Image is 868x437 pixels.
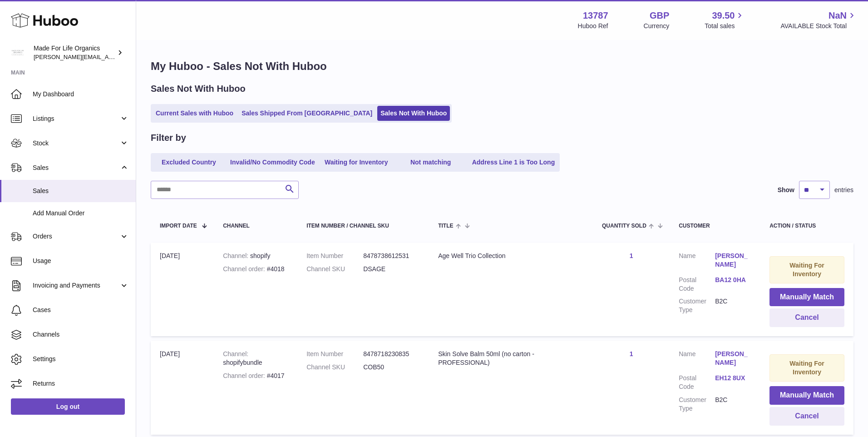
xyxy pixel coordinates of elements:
[769,288,844,307] button: Manually Match
[715,252,751,269] a: [PERSON_NAME]
[223,223,288,229] div: Channel
[363,363,420,372] dd: COB50
[715,350,751,367] a: [PERSON_NAME]
[602,223,646,229] span: Quantity Sold
[320,155,393,170] a: Waiting for Inventory
[769,386,844,405] button: Manually Match
[679,350,715,369] dt: Name
[223,350,288,367] div: shopifybundle
[834,186,853,194] span: entries
[33,306,129,314] span: Cases
[650,10,669,22] strong: GBP
[679,223,751,229] div: Customer
[223,252,250,259] strong: Channel
[153,106,237,121] a: Current Sales with Huboo
[630,252,633,259] a: 1
[705,22,745,30] span: Total sales
[679,374,715,391] dt: Postal Code
[583,10,608,22] strong: 13787
[769,223,844,229] div: Action / Status
[769,407,844,426] button: Cancel
[438,252,584,260] div: Age Well Trio Collection
[223,265,288,273] div: #4018
[34,44,115,61] div: Made For Life Organics
[715,276,751,284] a: BA12 0HA
[778,186,794,194] label: Show
[11,398,125,415] a: Log out
[306,265,363,273] dt: Channel SKU
[33,355,129,363] span: Settings
[363,350,420,358] dd: 8478718230835
[679,252,715,271] dt: Name
[829,10,847,22] span: NaN
[789,262,824,278] strong: Waiting For Inventory
[33,187,129,195] span: Sales
[33,257,129,265] span: Usage
[377,106,450,121] a: Sales Not With Huboo
[630,350,633,358] a: 1
[306,223,420,229] div: Item Number / Channel SKU
[11,46,25,60] img: geoff.winwood@madeforlifeorganics.com
[679,396,715,413] dt: Customer Type
[34,53,231,60] span: [PERSON_NAME][EMAIL_ADDRESS][PERSON_NAME][DOMAIN_NAME]
[223,350,248,358] strong: Channel
[363,265,420,273] dd: DSAGE
[223,372,267,379] strong: Channel order
[769,308,844,327] button: Cancel
[33,139,119,148] span: Stock
[306,363,363,372] dt: Channel SKU
[223,372,288,380] div: #4017
[33,232,119,241] span: Orders
[33,164,119,172] span: Sales
[33,114,119,123] span: Listings
[33,330,129,339] span: Channels
[33,281,119,290] span: Invoicing and Payments
[789,360,824,376] strong: Waiting For Inventory
[395,155,467,170] a: Not matching
[363,252,420,260] dd: 8478738612531
[238,106,375,121] a: Sales Shipped From [GEOGRAPHIC_DATA]
[578,22,608,30] div: Huboo Ref
[715,396,751,413] dd: B2C
[705,10,745,30] a: 39.50 Total sales
[223,252,288,260] div: shopify
[153,155,225,170] a: Excluded Country
[780,10,857,30] a: NaN AVAILABLE Stock Total
[151,341,214,434] td: [DATE]
[151,83,246,95] h2: Sales Not With Huboo
[306,252,363,260] dt: Item Number
[33,90,129,99] span: My Dashboard
[438,350,584,367] div: Skin Solve Balm 50ml (no carton - PROFESSIONAL)
[438,223,453,229] span: Title
[715,374,751,382] a: EH12 8UX
[469,155,558,170] a: Address Line 1 is Too Long
[160,223,197,229] span: Import date
[33,379,129,388] span: Returns
[679,276,715,293] dt: Postal Code
[679,297,715,314] dt: Customer Type
[223,265,267,273] strong: Channel order
[151,243,214,336] td: [DATE]
[33,209,129,218] span: Add Manual Order
[712,10,735,22] span: 39.50
[227,155,318,170] a: Invalid/No Commodity Code
[151,59,853,74] h1: My Huboo - Sales Not With Huboo
[151,132,186,144] h2: Filter by
[715,297,751,314] dd: B2C
[644,22,670,30] div: Currency
[306,350,363,358] dt: Item Number
[780,22,857,30] span: AVAILABLE Stock Total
